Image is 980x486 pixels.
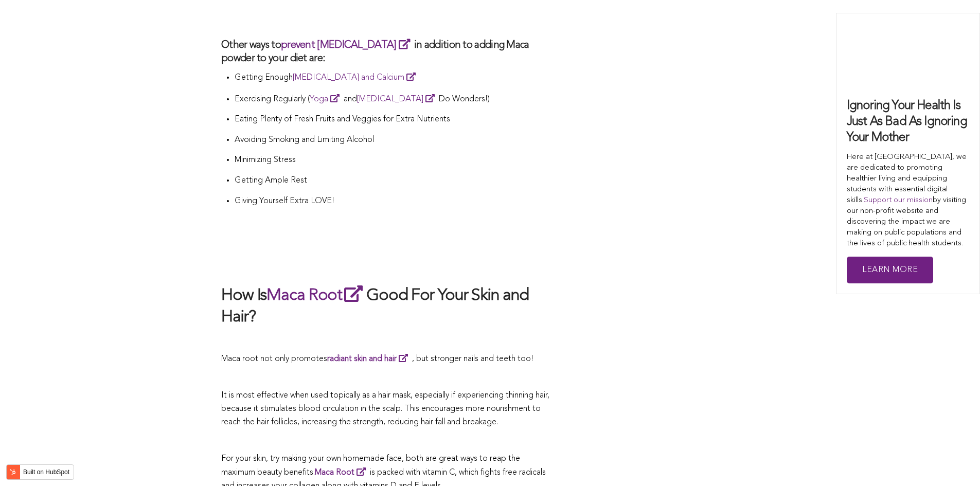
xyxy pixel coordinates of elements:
p: Eating Plenty of Fresh Fruits and Veggies for Extra Nutrients [235,113,556,127]
a: Yoga [310,95,344,103]
a: [MEDICAL_DATA] [357,95,439,103]
a: Learn More [847,257,933,284]
button: Built on HubSpot [6,464,74,480]
label: Built on HubSpot [19,465,74,479]
span: Maca Root [315,469,354,477]
a: Maca Root [315,469,370,477]
span: It is most effective when used topically as a hair mask, especially if experiencing thinning hair... [221,391,549,426]
p: Avoiding Smoking and Limiting Alcohol [235,134,556,147]
iframe: Chat Widget [929,437,980,486]
span: For your skin, try making your own homemade face, both are great ways to reap the maximum beauty ... [221,455,520,477]
img: HubSpot sprocket logo [7,466,19,478]
span: Maca root not only promotes , but stronger nails and teeth too! [221,355,533,363]
p: Getting Enough [235,70,556,85]
p: Exercising Regularly ( and Do Wonders!) [235,92,556,106]
p: Giving Yourself Extra LOVE! [235,195,556,208]
a: prevent [MEDICAL_DATA] [281,40,414,50]
p: Minimizing Stress [235,154,556,167]
p: Getting Ample Rest [235,174,556,188]
a: radiant skin and hair [327,355,412,363]
a: Maca Root [266,287,366,304]
h3: Other ways to in addition to adding Maca powder to your diet are: [221,38,556,65]
a: [MEDICAL_DATA] and Calcium [293,74,420,82]
h2: How Is Good For Your Skin and Hair? [221,283,556,328]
